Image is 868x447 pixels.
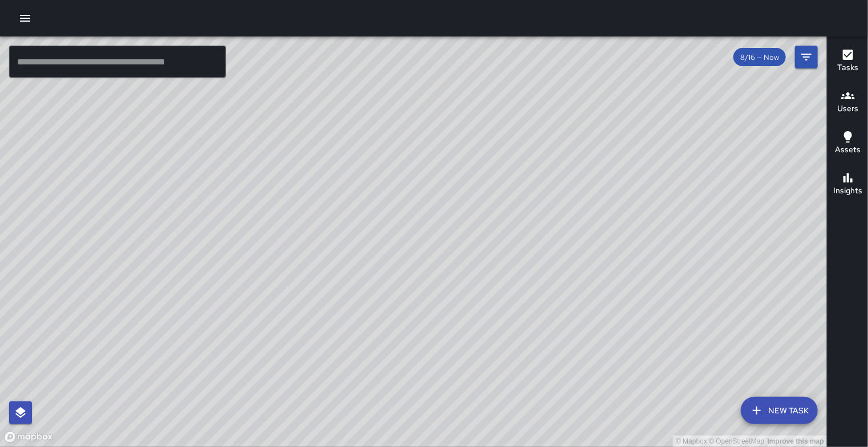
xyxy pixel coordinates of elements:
h6: Assets [835,144,861,156]
button: Insights [828,164,868,205]
span: 8/16 — Now [733,52,786,62]
button: Tasks [828,41,868,82]
button: Assets [828,123,868,164]
button: Filters [795,46,818,68]
button: Users [828,82,868,123]
button: New Task [741,397,818,424]
h6: Tasks [837,62,858,74]
h6: Insights [833,185,862,197]
h6: Users [837,103,858,115]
